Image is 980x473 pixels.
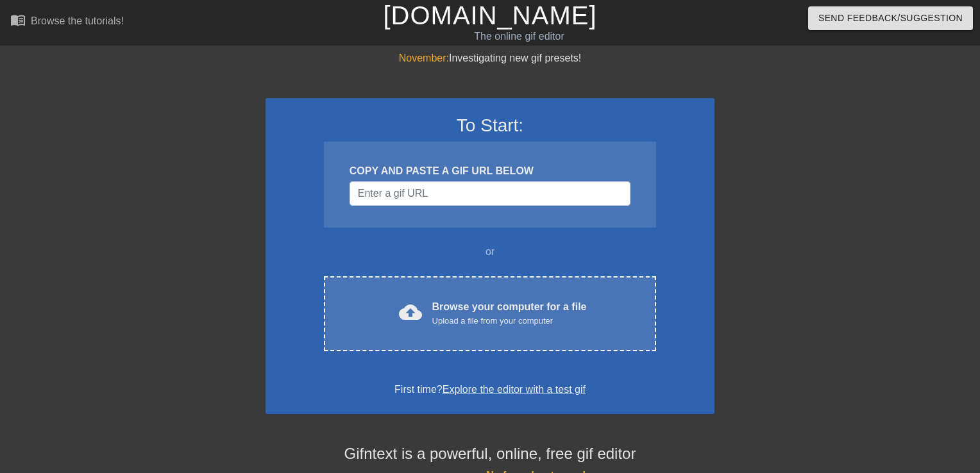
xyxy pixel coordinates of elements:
[10,12,124,32] a: Browse the tutorials!
[333,29,705,44] div: The online gif editor
[808,6,973,30] button: Send Feedback/Suggestion
[818,10,963,26] span: Send Feedback/Suggestion
[350,181,630,206] input: Username
[383,1,596,29] a: [DOMAIN_NAME]
[399,301,422,324] span: cloud_upload
[10,12,26,28] span: menu_book
[282,115,698,137] h3: To Start:
[266,445,714,463] h4: Gifntext is a powerful, online, free gif editor
[299,244,681,260] div: or
[443,384,586,395] a: Explore the editor with a test gif
[282,382,698,397] div: First time?
[399,53,449,63] span: November:
[31,15,124,26] div: Browse the tutorials!
[432,299,587,328] div: Browse your computer for a file
[350,163,630,179] div: COPY AND PASTE A GIF URL BELOW
[432,315,587,328] div: Upload a file from your computer
[266,51,714,66] div: Investigating new gif presets!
